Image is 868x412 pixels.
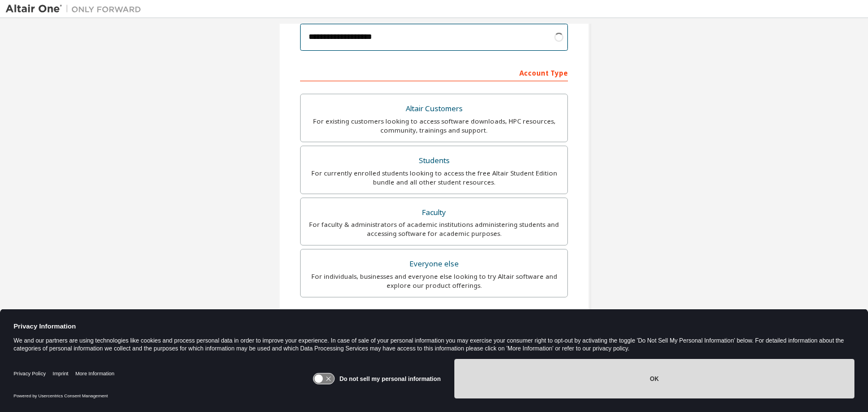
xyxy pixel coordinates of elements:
div: For currently enrolled students looking to access the free Altair Student Edition bundle and all ... [307,169,561,187]
div: Students [307,153,561,169]
div: For individuals, businesses and everyone else looking to try Altair software and explore our prod... [307,272,561,290]
img: Altair One [6,3,147,15]
div: For existing customers looking to access software downloads, HPC resources, community, trainings ... [307,117,561,135]
div: Account Type [300,63,568,81]
div: Altair Customers [307,101,561,117]
div: For faculty & administrators of academic institutions administering students and accessing softwa... [307,220,561,238]
div: Faculty [307,205,561,221]
div: Everyone else [307,256,561,272]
